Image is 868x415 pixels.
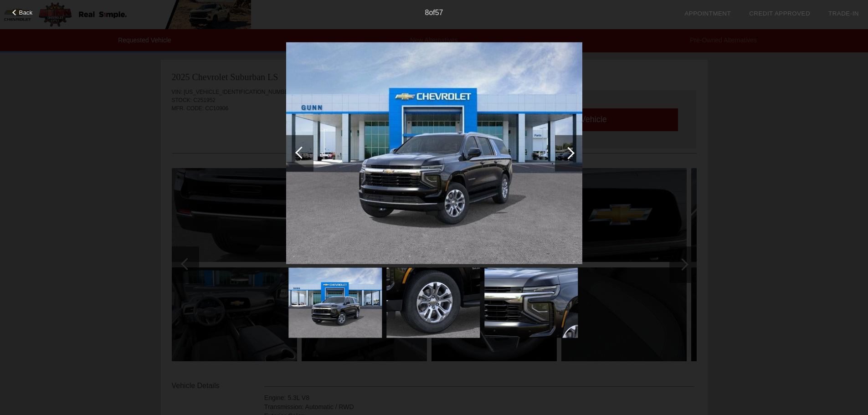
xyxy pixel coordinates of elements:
a: Appointment [684,10,731,17]
img: 10.jpg [484,268,578,338]
img: 9.jpg [386,268,480,338]
a: Credit Approved [749,10,810,17]
span: 8 [425,9,429,16]
img: 8.jpg [286,42,582,264]
span: 57 [435,9,443,16]
a: Trade-In [828,10,859,17]
span: Back [19,9,33,16]
img: 8.jpg [288,268,382,338]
